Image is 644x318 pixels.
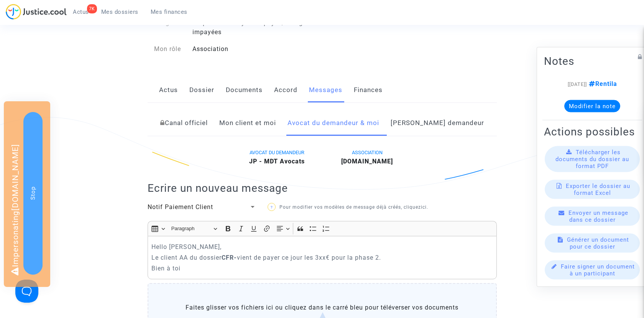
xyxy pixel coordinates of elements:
[168,223,221,235] button: Paragraph
[568,81,587,87] span: [[DATE]]
[274,77,297,103] a: Accord
[142,44,187,54] div: Mon rôle
[544,54,641,68] h2: Notes
[219,110,276,136] a: Mon client et moi
[341,158,393,165] b: [DOMAIN_NAME]
[151,242,493,252] p: Hello [PERSON_NAME],
[159,77,178,103] a: Actus
[226,77,263,103] a: Documents
[391,110,484,136] a: [PERSON_NAME] demandeur
[23,112,43,275] button: Stop
[268,203,437,212] p: Pour modifier vos modèles de message déjà créés, cliquez .
[30,186,36,200] span: Stop
[148,203,213,211] span: Notif Paiement Client
[151,264,493,273] p: Bien à toi
[287,110,379,136] a: Avocat du demandeur & moi
[567,236,629,250] span: Générer un document pour ce dossier
[101,8,138,15] span: Mes dossiers
[6,4,67,20] img: jc-logo.svg
[421,204,427,210] a: ici
[148,236,497,279] div: Rich Text Editor, main
[171,224,211,233] span: Paragraph
[249,158,305,165] b: JP - MDT Avocats
[568,209,628,223] span: Envoyer un message dans ce dossier
[95,6,145,18] a: Mes dossiers
[222,254,237,261] strong: CFR-
[67,6,95,18] a: 7KActus
[352,150,383,155] span: ASSOCIATION
[148,221,497,236] div: Editor toolbar
[4,101,50,287] div: Impersonating
[309,77,342,103] a: Messages
[148,181,497,195] h2: Ecrire un nouveau message
[87,4,97,13] div: 7K
[151,253,493,262] p: Le client AA du dossier vient de payer ce jour les 3xx€ pour la phase 2.
[145,6,194,18] a: Mes finances
[189,77,214,103] a: Dossier
[73,8,89,15] span: Actus
[561,263,635,277] span: Faire signer un document à un participant
[587,80,617,87] span: Rentila
[187,18,322,37] div: Propriétaire : Loyers impayés/Charges impayées
[271,205,273,209] span: ?
[187,44,322,54] div: Association
[250,150,304,155] span: AVOCAT DU DEMANDEUR
[544,125,641,138] h2: Actions possibles
[555,148,629,169] span: Télécharger les documents du dossier au format PDF
[151,8,187,15] span: Mes finances
[160,110,208,136] a: Canal officiel
[15,280,38,303] iframe: Help Scout Beacon - Open
[354,77,383,103] a: Finances
[564,100,620,112] button: Modifier la note
[566,182,630,196] span: Exporter le dossier au format Excel
[142,18,187,37] div: Catégorie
